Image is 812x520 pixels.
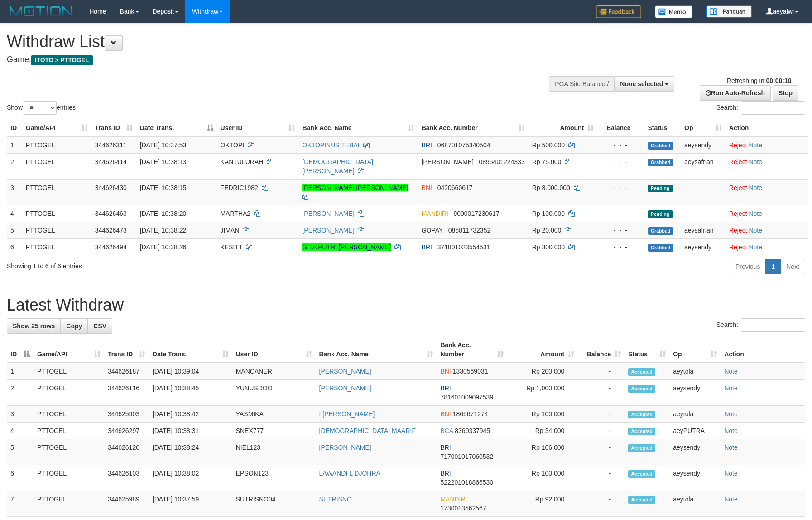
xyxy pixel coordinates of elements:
[681,222,726,238] td: aeysafrian
[507,491,578,517] td: Rp 92,000
[681,136,726,154] td: aeysendy
[729,243,747,251] a: Reject
[730,259,766,274] a: Previous
[741,318,805,332] input: Search:
[507,465,578,491] td: Rp 100,000
[507,439,578,465] td: Rp 106,000
[22,179,91,205] td: PTTOGEL
[34,380,104,406] td: PTTOGEL
[729,227,747,234] a: Reject
[104,406,149,423] td: 344625903
[507,423,578,439] td: Rp 34,000
[140,141,186,149] span: [DATE] 10:37:53
[232,439,316,465] td: NIEL123
[628,385,655,393] span: Accepted
[681,238,726,255] td: aeysendy
[729,184,747,191] a: Reject
[34,337,104,363] th: Game/API: activate to sort column ascending
[440,394,493,401] span: Copy 781601009097539 to clipboard
[95,184,127,191] span: 344626430
[601,141,640,150] div: - - -
[669,380,721,406] td: aeysendy
[648,159,673,166] span: Grabbed
[578,380,625,406] td: -
[628,428,655,435] span: Accepted
[149,439,232,465] td: [DATE] 10:38:24
[644,120,681,136] th: Status
[625,337,669,363] th: Status: activate to sort column ascending
[440,368,451,375] span: BNI
[448,227,490,234] span: Copy 085811732352 to clipboard
[716,101,805,115] label: Search:
[221,158,264,165] span: KANTULURAH
[319,427,416,434] a: [DEMOGRAPHIC_DATA] MAARIF
[232,406,316,423] td: YASMIKA
[7,179,22,205] td: 3
[724,427,738,434] a: Note
[724,444,738,451] a: Note
[765,259,781,274] a: 1
[532,227,562,234] span: Rp 20.000
[7,238,22,255] td: 6
[422,184,432,191] span: BNI
[726,153,808,179] td: ·
[601,243,640,252] div: - - -
[87,318,112,334] a: CSV
[507,337,578,363] th: Amount: activate to sort column ascending
[232,337,316,363] th: User ID: activate to sort column ascending
[7,258,332,271] div: Showing 1 to 6 of 6 entries
[7,465,34,491] td: 6
[316,337,437,363] th: Bank Acc. Name: activate to sort column ascending
[532,141,565,149] span: Rp 500.000
[319,470,380,477] a: LAWANDI L DJOHRA
[136,120,217,136] th: Date Trans.: activate to sort column descending
[7,101,76,115] label: Show entries
[749,210,762,217] a: Note
[34,406,104,423] td: PTTOGEL
[729,141,747,149] a: Reject
[479,158,524,165] span: Copy 0895401224333 to clipboard
[7,423,34,439] td: 4
[7,136,22,154] td: 1
[140,210,186,217] span: [DATE] 10:38:20
[22,153,91,179] td: PTTOGEL
[422,158,474,165] span: [PERSON_NAME]
[149,491,232,517] td: [DATE] 10:37:59
[319,384,371,392] a: [PERSON_NAME]
[422,243,432,251] span: BRI
[729,158,747,165] a: Reject
[149,337,232,363] th: Date Trans.: activate to sort column ascending
[440,384,451,392] span: BRI
[232,423,316,439] td: SNEX777
[648,142,673,150] span: Grabbed
[440,427,453,434] span: BCA
[648,210,673,218] span: Pending
[507,380,578,406] td: Rp 1,000,000
[149,380,232,406] td: [DATE] 10:38:45
[532,184,570,191] span: Rp 8.000.000
[232,465,316,491] td: EPSON123
[749,227,762,234] a: Note
[440,505,486,512] span: Copy 1730013562567 to clipboard
[724,470,738,477] a: Note
[302,141,359,149] a: OKTOPINUS TEBAI
[302,227,354,234] a: [PERSON_NAME]
[418,120,529,136] th: Bank Acc. Number: activate to sort column ascending
[726,136,808,154] td: ·
[140,243,186,251] span: [DATE] 10:38:26
[706,5,752,18] img: panduan.png
[726,120,808,136] th: Action
[578,439,625,465] td: -
[7,406,34,423] td: 3
[648,244,673,252] span: Grabbed
[319,368,371,375] a: [PERSON_NAME]
[724,384,738,392] a: Note
[601,183,640,192] div: - - -
[724,496,738,503] a: Note
[221,227,240,234] span: JIMAN
[669,491,721,517] td: aeytola
[7,337,34,363] th: ID: activate to sort column descending
[7,491,34,517] td: 7
[7,33,532,51] h1: Withdraw List
[532,158,562,165] span: Rp 75.000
